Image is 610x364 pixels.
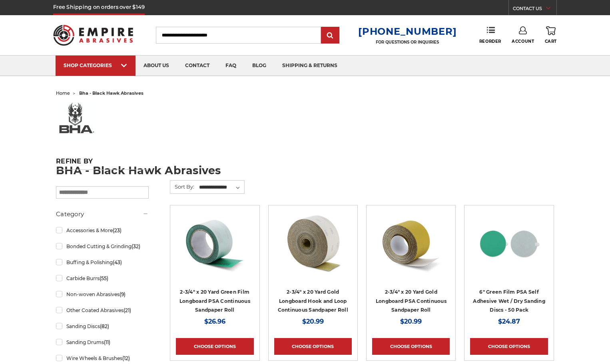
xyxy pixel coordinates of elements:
[358,40,457,45] p: FOR QUESTIONS OR INQUIRIES
[122,355,130,361] span: (12)
[113,259,122,265] span: (43)
[217,56,244,76] a: faq
[244,56,274,76] a: blog
[56,271,149,285] a: Carbide Burrs
[53,20,133,51] img: Empire Abrasives
[56,287,149,301] a: Non-woven Abrasives
[278,289,348,313] a: 2-3/4" x 20 Yard Gold Longboard Hook and Loop Continuous Sandpaper Roll
[470,338,548,355] a: Choose Options
[322,28,338,44] input: Submit
[372,211,450,288] a: Black Hawk 400 Grit Gold PSA Sandpaper Roll, 2 3/4" wide, for final touches on surfaces.
[56,223,149,237] a: Accessories & More
[79,90,144,96] span: bha - black hawk abrasives
[302,318,324,325] span: $20.99
[545,26,557,44] a: Cart
[136,56,177,76] a: about us
[183,211,247,275] img: Premium Green Film Sandpaper Roll with PSA for professional-grade sanding, 2 3/4" x 20 yards.
[100,323,109,329] span: (82)
[545,39,557,44] span: Cart
[198,181,244,193] select: Sort By:
[124,307,131,313] span: (21)
[176,338,253,355] a: Choose Options
[56,319,149,333] a: Sanding Discs
[56,239,149,253] a: Bonded Cutting & Grinding
[274,211,352,288] a: Empire Abrasives 80 grit coarse gold sandpaper roll, 2 3/4" by 20 yards, unrolled end for quick i...
[64,62,128,68] div: SHOP CATEGORIES
[56,255,149,269] a: Buffing & Polishing
[56,335,149,349] a: Sanding Drums
[281,211,345,275] img: Empire Abrasives 80 grit coarse gold sandpaper roll, 2 3/4" by 20 yards, unrolled end for quick i...
[400,318,422,325] span: $20.99
[120,291,126,297] span: (9)
[358,26,457,37] a: [PHONE_NUMBER]
[100,275,108,281] span: (55)
[132,243,140,249] span: (32)
[104,339,110,345] span: (11)
[204,318,225,325] span: $26.96
[479,26,501,44] a: Reorder
[176,211,253,288] a: Premium Green Film Sandpaper Roll with PSA for professional-grade sanding, 2 3/4" x 20 yards.
[498,318,520,325] span: $24.87
[473,289,545,313] a: 6" Green Film PSA Self Adhesive Wet / Dry Sanding Discs - 50 Pack
[379,211,443,275] img: Black Hawk 400 Grit Gold PSA Sandpaper Roll, 2 3/4" wide, for final touches on surfaces.
[513,4,556,15] a: CONTACT US
[56,90,70,96] a: home
[56,165,554,176] h1: BHA - Black Hawk Abrasives
[56,99,96,139] img: bha%20logo_1578506219__73569.original.jpg
[274,338,352,355] a: Choose Options
[477,211,541,275] img: 6-inch 600-grit green film PSA disc with green polyester film backing for metal grinding and bare...
[113,227,122,233] span: (23)
[56,209,149,219] h5: Category
[56,157,149,170] h5: Refine by
[177,56,217,76] a: contact
[376,289,447,313] a: 2-3/4" x 20 Yard Gold Longboard PSA Continuous Sandpaper Roll
[512,39,534,44] span: Account
[274,56,345,76] a: shipping & returns
[56,303,149,317] a: Other Coated Abrasives
[179,289,250,313] a: 2-3/4" x 20 Yard Green Film Longboard PSA Continuous Sandpaper Roll
[479,39,501,44] span: Reorder
[170,181,194,193] label: Sort By:
[372,338,450,355] a: Choose Options
[470,211,548,288] a: 6-inch 600-grit green film PSA disc with green polyester film backing for metal grinding and bare...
